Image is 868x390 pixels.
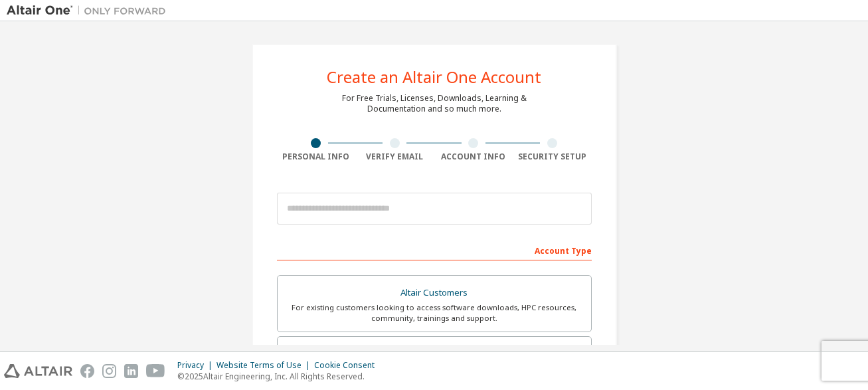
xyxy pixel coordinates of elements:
div: Students [286,345,583,363]
div: Cookie Consent [314,360,383,371]
p: © 2025 Altair Engineering, Inc. All Rights Reserved. [177,371,383,382]
img: altair_logo.svg [4,364,72,378]
div: Privacy [177,360,217,371]
div: Create an Altair One Account [327,69,541,85]
img: instagram.svg [102,364,116,378]
div: Personal Info [277,151,356,162]
div: Website Terms of Use [217,360,314,371]
div: Security Setup [513,151,592,162]
div: Account Info [434,151,513,162]
img: youtube.svg [146,364,165,378]
div: For existing customers looking to access software downloads, HPC resources, community, trainings ... [286,302,583,324]
div: Altair Customers [286,284,583,302]
img: facebook.svg [80,364,94,378]
img: linkedin.svg [124,364,138,378]
div: Account Type [277,239,592,260]
div: Verify Email [355,151,434,162]
img: Altair One [7,4,173,17]
div: For Free Trials, Licenses, Downloads, Learning & Documentation and so much more. [342,93,527,114]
